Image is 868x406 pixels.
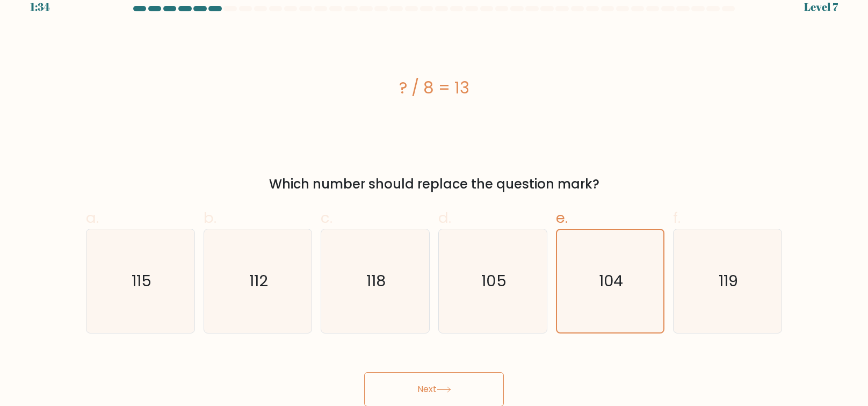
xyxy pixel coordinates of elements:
text: 115 [132,270,151,292]
text: 118 [367,270,386,292]
text: 104 [599,270,623,292]
span: f. [673,207,681,228]
text: 119 [719,270,739,292]
span: d. [438,207,451,228]
div: Which number should replace the question mark? [92,175,776,194]
text: 105 [481,270,507,292]
div: ? / 8 = 13 [86,76,782,100]
span: b. [204,207,216,228]
span: c. [321,207,332,228]
span: e. [556,207,568,228]
span: a. [86,207,99,228]
text: 112 [249,270,268,292]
